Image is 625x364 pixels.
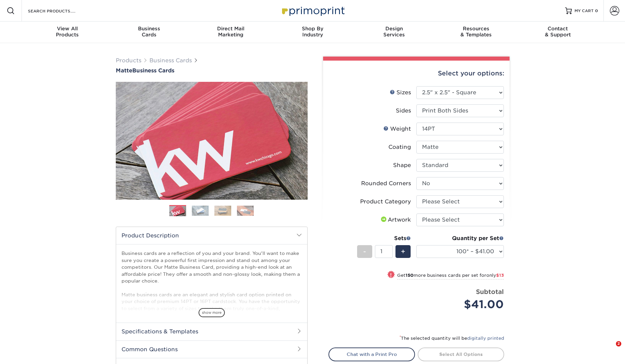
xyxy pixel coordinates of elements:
a: BusinessCards [108,22,190,43]
div: Product Category [360,198,411,206]
a: View AllProducts [27,22,108,43]
a: MatteBusiness Cards [116,67,308,74]
a: Products [116,57,141,64]
a: Business Cards [149,57,192,64]
p: Business cards are a reflection of you and your brand. You'll want to make sure you create a powe... [121,250,302,346]
div: Sides [396,107,411,115]
img: Business Cards 01 [169,203,186,220]
small: The selected quantity will be [400,336,504,341]
span: Business [108,26,190,32]
div: Select your options: [328,61,504,86]
div: Industry [272,26,353,38]
div: Coating [388,143,411,151]
span: Contact [517,26,599,32]
span: Design [353,26,435,32]
div: $41.00 [421,296,504,312]
h2: Specifications & Templates [116,323,307,340]
span: only [486,273,504,278]
span: + [401,246,405,257]
span: show more [199,308,225,317]
span: ! [390,271,392,278]
div: Sets [357,234,411,242]
strong: 150 [406,273,414,278]
a: Contact& Support [517,22,599,43]
a: Direct MailMarketing [190,22,272,43]
a: digitally printed [467,336,504,341]
h1: Business Cards [116,67,308,74]
iframe: Intercom live chat [602,341,618,357]
div: Rounded Corners [361,179,411,188]
span: Resources [435,26,517,32]
span: - [363,246,366,257]
a: Resources& Templates [435,22,517,43]
a: Select All Options [418,348,504,361]
small: Get more business cards per set for [397,273,504,279]
span: Shop By [272,26,353,32]
span: 0 [595,8,598,13]
div: Weight [383,125,411,133]
span: $13 [496,273,504,278]
div: Services [353,26,435,38]
h2: Product Description [116,227,307,244]
span: Direct Mail [190,26,272,32]
div: Artwork [380,216,411,224]
div: Cards [108,26,190,38]
span: MY CART [575,8,594,14]
div: Products [27,26,108,38]
img: Business Cards 03 [214,205,231,216]
span: Matte [116,67,132,74]
img: Business Cards 02 [192,205,209,216]
div: Sizes [390,89,411,97]
a: Chat with a Print Pro [328,348,415,361]
a: DesignServices [353,22,435,43]
div: Shape [393,161,411,169]
span: View All [27,26,108,32]
h2: Common Questions [116,340,307,358]
a: Shop ByIndustry [272,22,353,43]
span: 2 [616,341,621,346]
img: Business Cards 04 [237,205,254,216]
strong: Subtotal [476,288,504,295]
div: Marketing [190,26,272,38]
img: Primoprint [279,3,346,18]
div: & Templates [435,26,517,38]
input: SEARCH PRODUCTS..... [27,7,93,15]
img: Matte 01 [116,45,308,237]
div: & Support [517,26,599,38]
div: Quantity per Set [416,234,504,242]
